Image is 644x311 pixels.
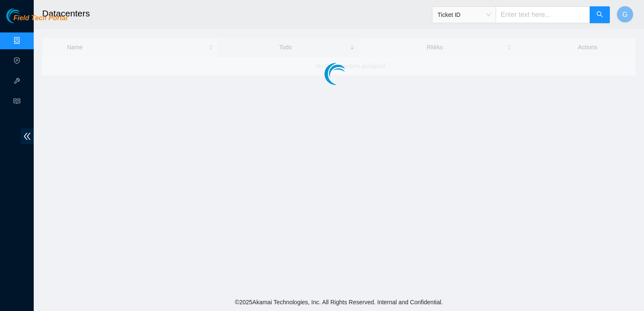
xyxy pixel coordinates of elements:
[496,6,590,23] input: Enter text here...
[590,6,610,23] button: search
[13,14,67,22] span: Field Tech Portal
[6,15,67,26] a: Akamai TechnologiesField Tech Portal
[596,11,603,19] span: search
[13,94,20,111] span: read
[623,9,628,20] span: G
[437,8,491,21] span: Ticket ID
[6,8,43,23] img: Akamai Technologies
[21,129,34,144] span: double-left
[34,293,644,311] footer: © 2025 Akamai Technologies, Inc. All Rights Reserved. Internal and Confidential.
[617,6,633,23] button: G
